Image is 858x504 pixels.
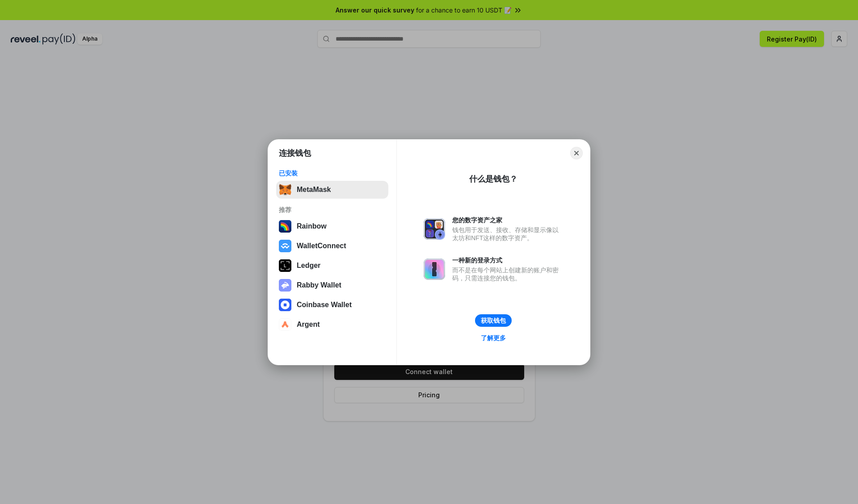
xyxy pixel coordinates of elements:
[570,147,583,159] button: Close
[279,183,291,196] img: svg+xml,%3Csvg%20fill%3D%22none%22%20height%3D%2233%22%20viewBox%3D%220%200%2035%2033%22%20width%...
[279,299,291,311] img: svg+xml,%3Csvg%20width%3D%2228%22%20height%3D%2228%22%20viewBox%3D%220%200%2028%2028%22%20fill%3D...
[424,258,445,280] img: svg+xml,%3Csvg%20xmlns%3D%22http%3A%2F%2Fwww.w3.org%2F2000%2Fsvg%22%20fill%3D%22none%22%20viewBox...
[297,262,320,270] div: Ledger
[279,148,311,158] h1: 连接钱包
[276,237,388,255] button: WalletConnect
[452,266,563,282] div: 而不是在每个网站上创建新的账户和密码，只需连接您的钱包。
[276,181,388,199] button: MetaMask
[452,216,563,224] div: 您的数字资产之家
[276,257,388,275] button: Ledger
[297,222,327,230] div: Rainbow
[452,256,563,264] div: 一种新的登录方式
[481,334,506,342] div: 了解更多
[279,279,291,292] img: svg+xml,%3Csvg%20xmlns%3D%22http%3A%2F%2Fwww.w3.org%2F2000%2Fsvg%22%20fill%3D%22none%22%20viewBox...
[452,226,563,242] div: 钱包用于发送、接收、存储和显示像以太坊和NFT这样的数字资产。
[276,217,388,235] button: Rainbow
[297,281,341,289] div: Rabby Wallet
[279,206,386,214] div: 推荐
[276,296,388,314] button: Coinbase Wallet
[276,276,388,294] button: Rabby Wallet
[475,314,512,327] button: 获取钱包
[279,169,386,177] div: 已安装
[276,316,388,333] button: Argent
[475,332,511,344] a: 了解更多
[481,317,506,325] div: 获取钱包
[279,240,291,252] img: svg+xml,%3Csvg%20width%3D%2228%22%20height%3D%2228%22%20viewBox%3D%220%200%2028%2028%22%20fill%3D...
[279,220,291,233] img: svg+xml,%3Csvg%20width%3D%22120%22%20height%3D%22120%22%20viewBox%3D%220%200%20120%20120%22%20fil...
[297,242,346,250] div: WalletConnect
[279,318,291,331] img: svg+xml,%3Csvg%20width%3D%2228%22%20height%3D%2228%22%20viewBox%3D%220%200%2028%2028%22%20fill%3D...
[469,174,517,184] div: 什么是钱包？
[297,301,352,309] div: Coinbase Wallet
[424,218,445,240] img: svg+xml,%3Csvg%20xmlns%3D%22http%3A%2F%2Fwww.w3.org%2F2000%2Fsvg%22%20fill%3D%22none%22%20viewBox...
[279,259,291,272] img: svg+xml,%3Csvg%20xmlns%3D%22http%3A%2F%2Fwww.w3.org%2F2000%2Fsvg%22%20width%3D%2228%22%20height%3...
[297,321,320,329] div: Argent
[297,186,331,194] div: MetaMask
